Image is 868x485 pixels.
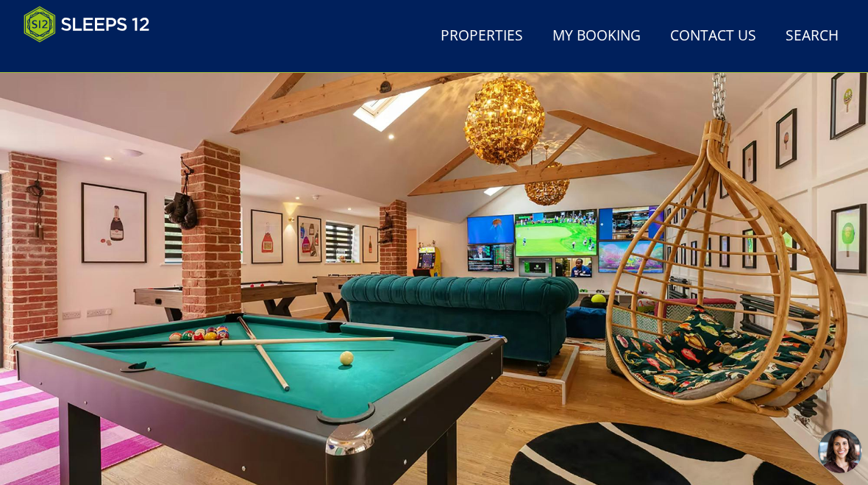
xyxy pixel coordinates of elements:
[547,20,647,53] a: My Booking
[16,52,171,64] iframe: Customer reviews powered by Trustpilot
[806,423,868,485] iframe: LiveChat chat widget
[780,20,844,53] a: Search
[664,20,762,53] a: Contact Us
[24,6,150,43] img: Sleeps 12
[435,20,529,53] a: Properties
